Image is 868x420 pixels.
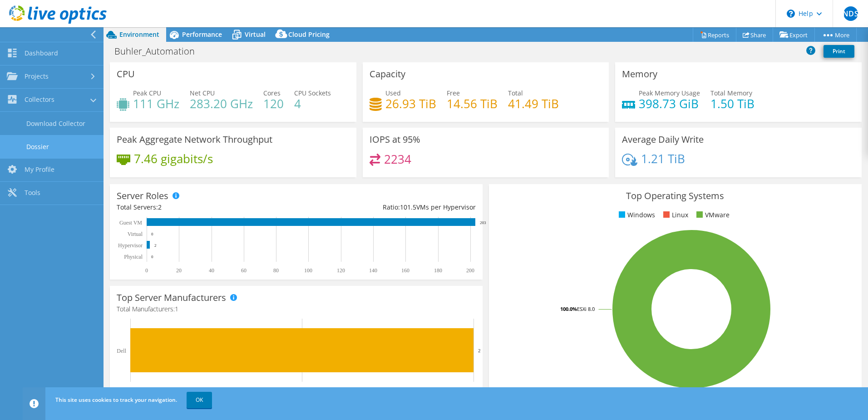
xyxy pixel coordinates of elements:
span: Total Memory [710,89,752,97]
h3: Capacity [370,69,405,79]
h4: 398.73 GiB [639,99,700,109]
text: Dell [117,348,126,354]
h4: 1.50 TiB [710,99,755,109]
span: Total [508,89,523,97]
span: 1 [175,305,178,313]
span: Cores [263,89,281,97]
h4: 1.21 TiB [641,154,685,164]
text: 20 [176,267,182,274]
span: Environment [119,30,159,39]
h3: IOPS at 95% [370,135,420,145]
text: Hypervisor [118,242,143,249]
text: 2 [478,348,481,353]
h4: 41.49 TiB [508,99,559,109]
text: 80 [273,267,279,274]
a: Share [736,28,773,42]
div: Total Servers: [117,202,296,212]
svg: \n [787,10,795,18]
h3: Server Roles [117,191,168,201]
text: 0 [151,255,153,259]
h4: 283.20 GHz [190,99,253,109]
span: Performance [182,30,222,39]
span: CPU Sockets [294,89,331,97]
text: 0 [145,267,148,274]
text: 200 [466,267,474,274]
h4: 120 [263,99,284,109]
text: 40 [209,267,214,274]
span: 2 [158,203,162,211]
span: Peak CPU [133,89,161,97]
h4: 4 [294,99,331,109]
span: Free [447,89,460,97]
span: NDS [843,6,858,21]
tspan: ESXi 8.0 [577,305,595,312]
a: OK [187,392,212,408]
a: More [814,28,857,42]
h3: Top Operating Systems [496,191,855,201]
text: 203 [480,220,486,225]
h1: Buhler_Automation [110,46,209,56]
span: 101.5 [400,203,416,211]
text: 2 [154,243,157,248]
li: Windows [616,210,655,220]
span: This site uses cookies to track your navigation. [55,396,177,404]
text: 140 [369,267,377,274]
h3: Memory [622,69,657,79]
text: 0 [151,232,153,236]
h4: 26.93 TiB [385,99,436,109]
span: Peak Memory Usage [639,89,700,97]
text: 160 [401,267,409,274]
h4: Total Manufacturers: [117,304,476,314]
tspan: 100.0% [560,305,577,312]
div: Ratio: VMs per Hypervisor [296,202,475,212]
text: 120 [337,267,345,274]
span: Used [385,89,401,97]
text: 100 [304,267,312,274]
text: 180 [434,267,442,274]
a: Export [773,28,815,42]
h3: Average Daily Write [622,135,704,145]
span: Virtual [245,30,266,39]
a: Reports [693,28,736,42]
span: Cloud Pricing [288,30,330,39]
text: Guest VM [119,220,142,226]
li: VMware [694,210,730,220]
h4: 111 GHz [133,99,179,109]
h3: CPU [117,69,135,79]
h4: 7.46 gigabits/s [134,154,213,164]
h3: Top Server Manufacturers [117,293,226,303]
text: Virtual [128,231,143,237]
h4: 2234 [384,154,411,164]
h4: 14.56 TiB [447,99,498,109]
text: Physical [124,254,143,260]
a: Print [824,45,854,58]
h3: Peak Aggregate Network Throughput [117,135,272,145]
text: 60 [241,267,247,274]
li: Linux [661,210,688,220]
span: Net CPU [190,89,215,97]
